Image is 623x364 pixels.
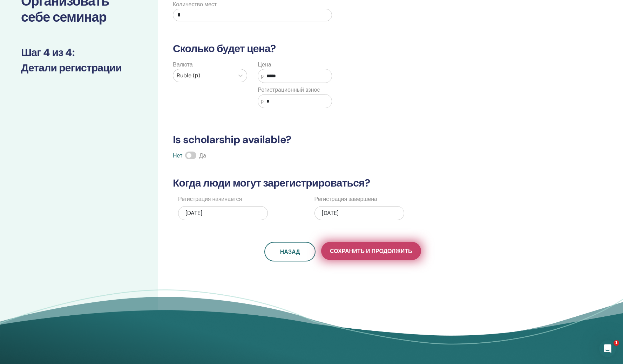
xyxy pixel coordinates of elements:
h3: Детали регистрации [21,62,137,74]
label: Количество мест [173,0,217,9]
span: Сохранить и продолжить [330,247,412,255]
span: 1 [614,340,619,346]
label: Цена [258,61,271,69]
button: Сохранить и продолжить [321,242,421,260]
label: Регистрационный взнос [258,86,320,94]
span: Да [199,152,206,159]
h3: Когда люди могут зарегистрироваться? [169,177,517,189]
h3: Is scholarship available? [169,133,517,146]
label: Регистрация начинается [178,195,242,203]
span: Назад [280,248,300,255]
span: Нет [173,152,182,159]
span: р [261,98,264,105]
button: Назад [264,242,316,261]
div: [DATE] [178,206,268,220]
label: Валюта [173,61,193,69]
span: р [261,72,264,80]
h3: Сколько будет цена? [169,42,517,55]
div: [DATE] [314,206,404,220]
label: Регистрация завершена [314,195,377,203]
h3: Шаг 4 из 4 : [21,46,137,59]
iframe: Intercom live chat [599,340,616,357]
